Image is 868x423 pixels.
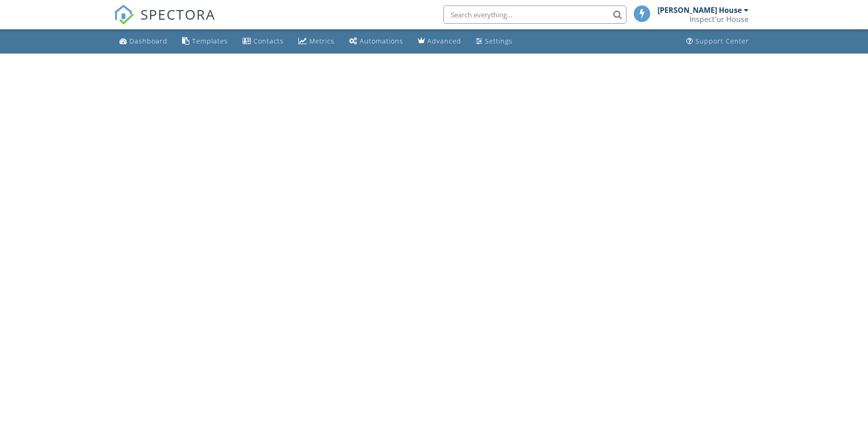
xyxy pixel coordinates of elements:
[129,37,167,45] div: Dashboard
[443,5,626,24] input: Search everything...
[239,33,287,50] a: Contacts
[427,37,461,45] div: Advanced
[309,37,334,45] div: Metrics
[114,12,216,32] a: SPECTORA
[360,37,403,45] div: Automations
[690,15,749,24] div: Inspect'ur House
[485,37,512,45] div: Settings
[253,37,284,45] div: Contacts
[295,33,338,50] a: Metrics
[472,33,516,50] a: Settings
[192,37,228,45] div: Templates
[695,37,749,45] div: Support Center
[140,5,216,24] span: SPECTORA
[116,33,171,50] a: Dashboard
[178,33,232,50] a: Templates
[658,5,742,15] div: [PERSON_NAME] House
[345,33,407,50] a: Automations (Basic)
[683,33,753,50] a: Support Center
[414,33,465,50] a: Advanced
[114,5,134,25] img: The Best Home Inspection Software - Spectora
